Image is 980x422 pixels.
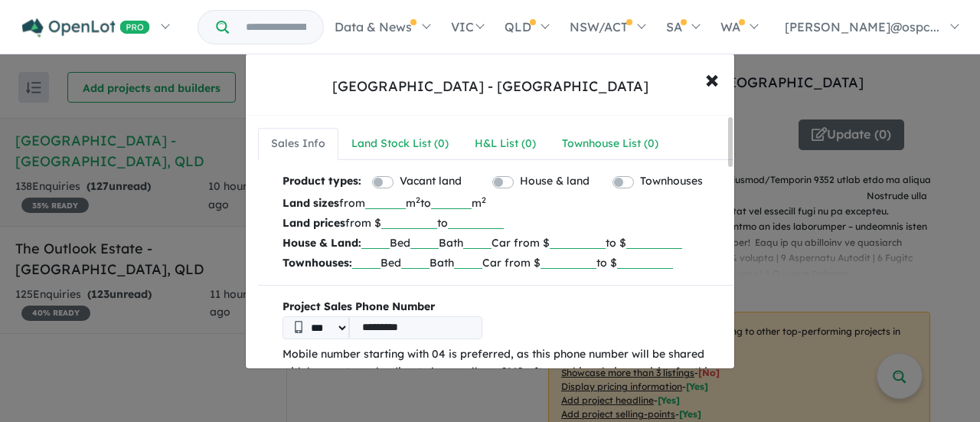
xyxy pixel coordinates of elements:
[232,11,320,44] input: Try estate name, suburb, builder or developer
[416,195,420,205] sup: 2
[271,135,325,153] div: Sales Info
[295,321,302,333] img: Phone icon
[400,172,462,191] label: Vacant land
[283,256,352,270] b: Townhouses:
[351,135,449,153] div: Land Stock List ( 0 )
[283,253,722,273] p: Bed Bath Car from $ to $
[283,233,722,253] p: Bed Bath Car from $ to $
[283,345,722,400] p: Mobile number starting with 04 is preferred, as this phone number will be shared with buyers to m...
[283,193,722,213] p: from m to m
[640,172,703,191] label: Townhouses
[283,216,345,230] b: Land prices
[705,62,719,95] span: ×
[475,135,536,153] div: H&L List ( 0 )
[332,77,648,97] div: [GEOGRAPHIC_DATA] - [GEOGRAPHIC_DATA]
[283,213,722,233] p: from $ to
[562,135,658,153] div: Townhouse List ( 0 )
[283,172,361,193] b: Product types:
[283,298,722,316] b: Project Sales Phone Number
[283,196,339,210] b: Land sizes
[283,236,361,250] b: House & Land:
[785,19,939,34] span: [PERSON_NAME]@ospc...
[520,172,590,191] label: House & land
[482,195,486,205] sup: 2
[22,18,150,38] img: Openlot PRO Logo White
